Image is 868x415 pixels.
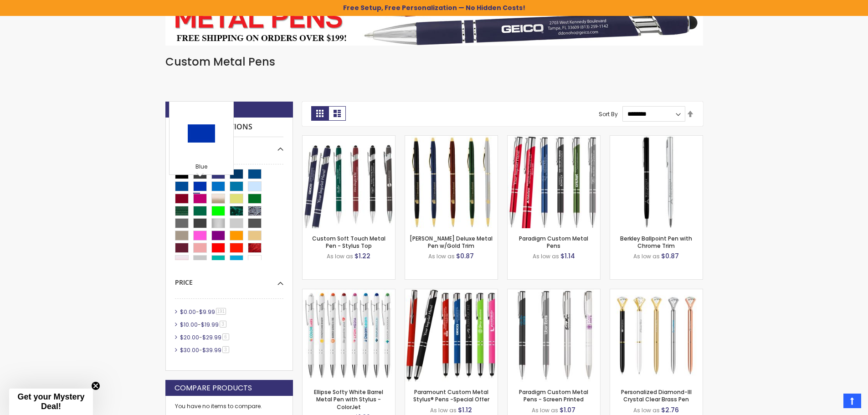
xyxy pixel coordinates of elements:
span: As low as [633,252,660,260]
a: Paradigm Custom Metal Pens - Screen Printed [508,289,600,297]
label: Sort By [599,110,618,118]
img: Ellipse Softy White Barrel Metal Pen with Stylus - ColorJet [303,289,395,382]
span: $1.22 [354,251,370,261]
a: $20.00-$29.996 [178,333,232,341]
span: 6 [222,333,229,340]
a: Ellipse Softy White Barrel Metal Pen with Stylus - ColorJet [303,289,395,297]
img: Cooper Deluxe Metal Pen w/Gold Trim [405,136,498,228]
a: Paradigm Custom Metal Pens - Screen Printed [519,388,588,403]
h1: Custom Metal Pens [165,55,703,69]
a: Berkley Ballpoint Pen with Chrome Trim [620,235,692,250]
span: $39.99 [202,346,221,354]
img: Berkley Ballpoint Pen with Chrome Trim [610,136,703,228]
a: $10.00-$19.993 [178,321,230,328]
strong: Compare Products [175,383,252,393]
div: Price [175,272,283,287]
strong: Grid [311,106,329,121]
span: As low as [327,252,353,260]
span: $30.00 [180,346,199,354]
a: Paradigm Custom Metal Pens [519,235,588,250]
span: $2.76 [661,405,679,415]
a: Paramount Custom Metal Stylus® Pens -Special Offer [405,289,498,297]
span: $1.14 [560,251,575,261]
img: Paradigm Custom Metal Pens - Screen Printed [508,289,600,382]
span: $20.00 [180,333,199,341]
span: $9.99 [199,308,215,316]
span: $1.07 [560,405,575,415]
span: $29.99 [202,333,221,341]
img: Personalized Diamond-III Crystal Clear Brass Pen [610,289,703,382]
a: Berkley Ballpoint Pen with Chrome Trim [610,135,703,143]
a: Custom Soft Touch Metal Pen - Stylus Top [312,235,385,250]
span: 3 [220,321,226,328]
img: Paramount Custom Metal Stylus® Pens -Special Offer [405,289,498,382]
div: Get your Mystery Deal!Close teaser [9,389,93,415]
a: $30.00-$39.993 [178,346,232,354]
a: Personalized Diamond-III Crystal Clear Brass Pen [621,388,692,403]
span: Get your Mystery Deal! [17,392,84,411]
a: $0.00-$9.99191 [178,308,230,316]
span: As low as [428,252,455,260]
span: 191 [216,308,226,315]
span: As low as [532,406,558,414]
span: $0.00 [180,308,196,316]
span: As low as [430,406,457,414]
span: As low as [633,406,660,414]
div: Blue [172,163,231,172]
span: $0.87 [456,251,474,261]
span: $0.87 [661,251,679,261]
a: Paradigm Plus Custom Metal Pens [508,135,600,143]
a: Ellipse Softy White Barrel Metal Pen with Stylus - ColorJet [314,388,383,410]
img: Custom Soft Touch Metal Pen - Stylus Top [303,136,395,228]
button: Close teaser [91,381,100,390]
a: Top [843,394,861,408]
a: Cooper Deluxe Metal Pen w/Gold Trim [405,135,498,143]
img: Paradigm Plus Custom Metal Pens [508,136,600,228]
span: $19.99 [201,321,219,328]
a: Paramount Custom Metal Stylus® Pens -Special Offer [413,388,489,403]
span: $10.00 [180,321,198,328]
span: $1.12 [458,405,472,415]
a: Custom Soft Touch Metal Pen - Stylus Top [303,135,395,143]
a: Personalized Diamond-III Crystal Clear Brass Pen [610,289,703,297]
span: As low as [533,252,559,260]
span: 3 [222,346,229,353]
a: [PERSON_NAME] Deluxe Metal Pen w/Gold Trim [410,235,493,250]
